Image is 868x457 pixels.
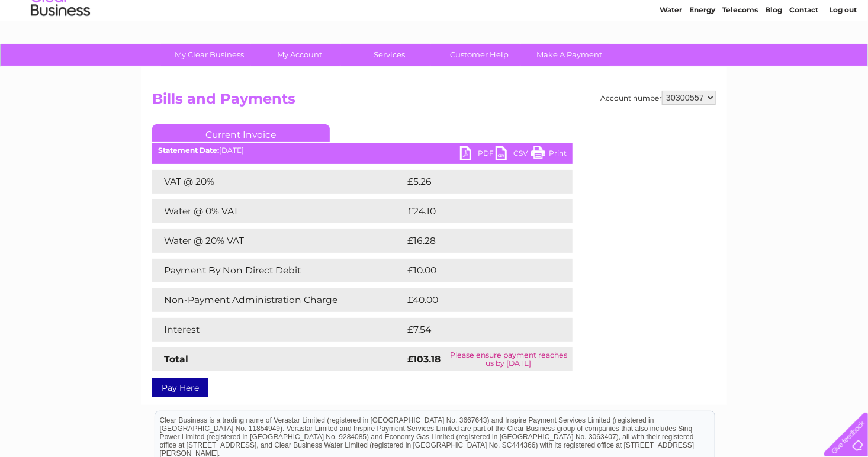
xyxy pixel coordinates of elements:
td: VAT @ 20% [152,170,404,194]
div: [DATE] [152,146,573,155]
td: £5.26 [404,170,545,194]
td: Please ensure payment reaches us by [DATE] [445,347,573,371]
td: £7.54 [404,318,545,342]
a: Telecoms [722,50,758,59]
a: My Clear Business [161,44,259,66]
td: Water @ 0% VAT [152,199,404,223]
div: Account number [600,91,716,105]
td: £10.00 [404,259,548,282]
a: My Account [251,44,349,66]
a: Water [660,50,682,59]
td: £16.28 [404,229,548,253]
div: Clear Business is a trading name of Verastar Limited (registered in [GEOGRAPHIC_DATA] No. 3667643... [155,7,715,57]
a: Log out [829,50,857,59]
td: Payment By Non Direct Debit [152,259,404,282]
strong: Total [164,353,188,365]
td: Non-Payment Administration Charge [152,288,404,312]
a: Current Invoice [152,124,330,142]
a: 0333 014 3131 [645,6,726,21]
td: £24.10 [404,199,548,223]
td: £40.00 [404,288,549,312]
a: PDF [460,146,496,163]
h2: Bills and Payments [152,91,716,113]
a: Blog [765,50,782,59]
a: Services [341,44,439,66]
a: Pay Here [152,378,208,397]
a: Print [531,146,567,163]
img: logo.png [30,31,91,67]
td: Water @ 20% VAT [152,229,404,253]
strong: £103.18 [407,353,441,365]
a: Make A Payment [521,44,619,66]
a: Customer Help [431,44,529,66]
td: Interest [152,318,404,342]
a: Contact [789,50,818,59]
a: Energy [689,50,715,59]
b: Statement Date: [158,146,219,155]
a: CSV [496,146,531,163]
